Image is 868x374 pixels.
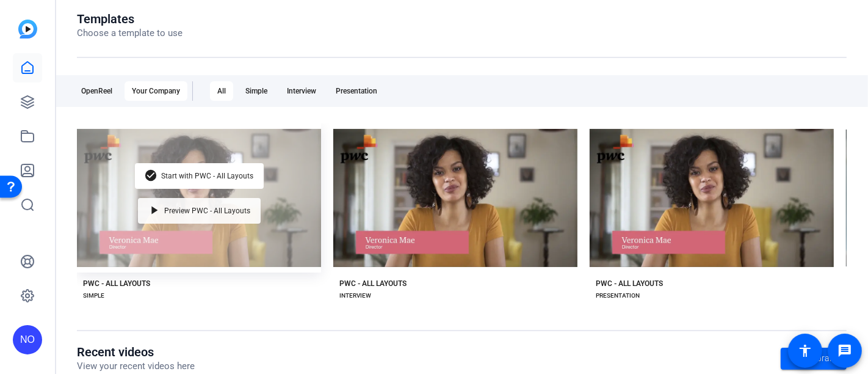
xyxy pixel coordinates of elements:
[238,81,275,101] div: Simple
[83,291,104,301] div: SIMPLE
[280,81,324,101] div: Interview
[83,279,150,288] div: PWC - ALL LAYOUTS
[210,81,233,101] div: All
[125,81,187,101] div: Your Company
[77,345,195,359] h1: Recent videos
[165,207,251,215] span: Preview PWC - All Layouts
[74,81,120,101] div: OpenReel
[77,359,195,373] p: View your recent videos here
[18,20,37,38] img: blue-gradient.svg
[148,204,162,218] mat-icon: play_arrow
[339,279,407,288] div: PWC - ALL LAYOUTS
[145,169,159,183] mat-icon: check_circle
[162,172,254,180] span: Start with PWC - All Layouts
[77,26,183,40] p: Choose a template to use
[77,12,183,26] h1: Templates
[339,291,371,301] div: INTERVIEW
[596,279,663,288] div: PWC - ALL LAYOUTS
[328,81,385,101] div: Presentation
[798,343,812,358] mat-icon: accessibility
[13,325,42,354] div: NO
[596,291,640,301] div: PRESENTATION
[781,348,847,370] a: Go to library
[837,343,852,358] mat-icon: message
